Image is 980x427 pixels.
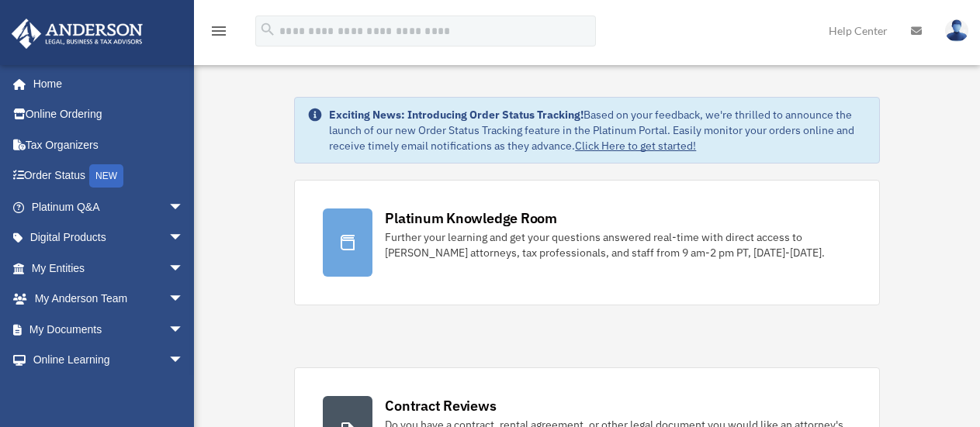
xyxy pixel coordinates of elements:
[7,19,147,49] img: Anderson Advisors Platinum Portal
[945,19,968,42] img: User Pic
[11,253,207,284] a: My Entitiesarrow_drop_down
[168,284,199,315] span: arrow_drop_down
[11,284,207,315] a: My Anderson Teamarrow_drop_down
[329,107,866,153] div: Based on your feedback, we're thrilled to announce the launch of our new Order Status Tracking fe...
[385,396,496,415] div: Contract Reviews
[210,22,228,40] i: menu
[11,99,207,130] a: Online Ordering
[385,229,850,260] div: Further your learning and get your questions answered real-time with direct access to [PERSON_NAM...
[11,345,207,376] a: Online Learningarrow_drop_down
[294,180,879,305] a: Platinum Knowledge Room Further your learning and get your questions answered real-time with dire...
[168,191,199,223] span: arrow_drop_down
[11,222,207,253] a: Digital Productsarrow_drop_down
[11,160,207,192] a: Order StatusNEW
[259,21,276,38] i: search
[210,27,228,40] a: menu
[168,222,199,254] span: arrow_drop_down
[11,68,199,99] a: Home
[575,139,696,153] a: Click Here to get started!
[168,345,199,377] span: arrow_drop_down
[11,191,207,222] a: Platinum Q&Aarrow_drop_down
[329,108,583,122] strong: Exciting News: Introducing Order Status Tracking!
[11,314,207,345] a: My Documentsarrow_drop_down
[385,208,557,228] div: Platinum Knowledge Room
[168,253,199,284] span: arrow_drop_down
[168,314,199,346] span: arrow_drop_down
[11,129,207,160] a: Tax Organizers
[89,164,123,188] div: NEW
